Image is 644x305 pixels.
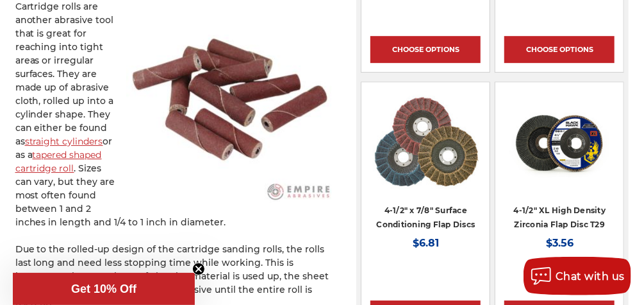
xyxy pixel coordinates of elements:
[377,205,475,230] a: 4-1/2" x 7/8" Surface Conditioning Flap Discs
[71,283,136,295] span: Get 10% Off
[15,149,102,174] a: tapered shaped cartridge roll
[373,91,478,194] img: Scotch brite flap discs
[504,91,615,202] a: 4-1/2" XL High Density Zirconia Flap Disc T29
[413,237,439,249] span: $6.81
[13,273,195,305] div: Get 10% OffClose teaser
[192,263,205,275] button: Close teaser
[508,91,611,194] img: 4-1/2" XL High Density Zirconia Flap Disc T29
[370,36,481,63] a: Choose Options
[556,270,625,283] span: Chat with us
[524,257,631,295] button: Chat with us
[504,36,615,63] a: Choose Options
[25,135,103,147] a: straight cylinders
[546,237,574,249] span: $3.56
[514,205,606,230] a: 4-1/2" XL High Density Zirconia Flap Disc T29
[370,91,481,202] a: Scotch brite flap discs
